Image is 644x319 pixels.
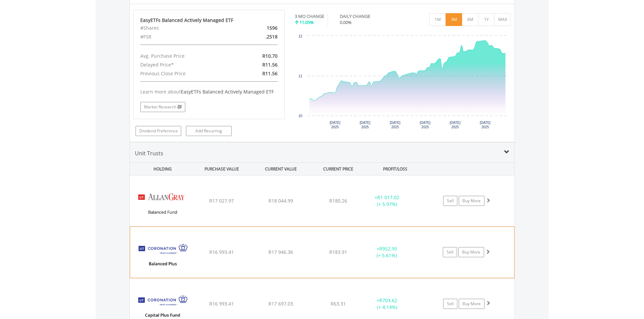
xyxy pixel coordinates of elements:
span: R18 044.99 [268,197,293,204]
span: 11.05% [300,19,314,25]
text: [DATE] 2025 [360,121,371,129]
div: Avg. Purchase Price [135,52,234,60]
text: [DATE] 2025 [450,121,460,129]
div: Learn more about [140,88,278,95]
button: 1M [429,13,446,26]
div: Delayed Price* [135,60,234,69]
span: R11.56 [262,61,278,68]
button: 6M [462,13,478,26]
a: Sell [443,299,457,309]
span: R1 017.02 [377,194,399,201]
img: UT.ZA.CBFB4.png [134,235,192,276]
text: [DATE] 2025 [420,121,431,129]
a: Buy More [459,299,484,309]
div: PROFIT/LOSS [366,163,424,175]
div: + (+ 5.97%) [362,194,413,208]
text: [DATE] 2025 [480,121,491,129]
div: CURRENT PRICE [311,163,365,175]
div: EasyETFs Balanced Actively Managed ETF [140,17,278,24]
div: PURCHASE VALUE [193,163,251,175]
div: DAILY CHANGE [340,13,394,20]
div: 3 MO CHANGE [295,13,324,20]
span: R17 027.97 [209,197,234,204]
div: #FSR [135,32,234,41]
text: [DATE] 2025 [330,121,340,129]
button: MAX [494,13,511,26]
svg: Interactive chart [295,32,511,134]
span: Unit Trusts [135,150,163,157]
span: EasyETFs Balanced Actively Managed ETF [181,88,274,95]
button: 3M [446,13,462,26]
span: R183.91 [329,249,347,255]
a: Sell [443,247,457,257]
button: 1Y [478,13,495,26]
text: 10 [299,114,303,118]
text: [DATE] 2025 [390,121,401,129]
span: R16 993.41 [209,249,234,255]
div: + (+ 5.61%) [361,245,412,259]
span: R703.62 [379,297,397,303]
span: R17 697.03 [268,300,293,307]
a: Add Recurring [186,126,232,136]
div: #Shares [135,24,234,32]
span: R16 993.41 [209,300,234,307]
a: Buy More [459,196,484,206]
span: R952.95 [379,245,397,252]
div: HOLDING [130,163,192,175]
span: R10.70 [262,53,278,59]
span: R180.26 [329,197,347,204]
text: 12 [299,34,303,38]
a: Market Research [140,102,185,112]
div: Previous Close Price [135,69,234,78]
div: .2518 [233,32,282,41]
span: R63.31 [331,300,346,307]
span: R17 946.36 [268,249,293,255]
a: Buy More [458,247,484,257]
a: Dividend Preference [136,126,181,136]
text: 11 [299,74,303,78]
div: 1596 [233,24,282,32]
div: CURRENT VALUE [252,163,310,175]
div: + (+ 4.14%) [362,297,413,311]
span: 0.00% [340,19,352,25]
img: UT.ZA.AGBC.png [133,184,191,224]
span: R11.56 [262,70,278,77]
div: Chart. Highcharts interactive chart. [295,32,511,134]
a: Sell [443,196,457,206]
